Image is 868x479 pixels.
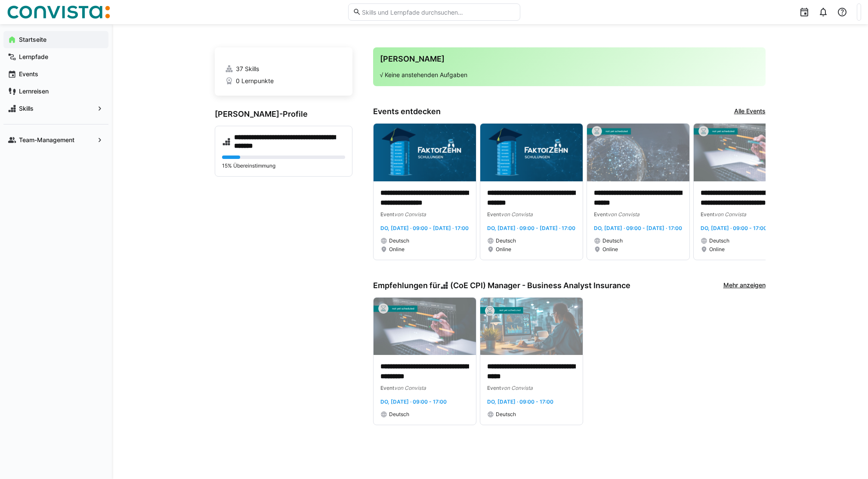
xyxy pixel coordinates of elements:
span: Deutsch [389,411,409,418]
span: Deutsch [602,237,623,244]
span: Event [594,211,608,218]
span: Deutsch [496,411,516,418]
img: image [694,124,796,181]
span: Deutsch [496,237,516,244]
span: Event [380,385,394,391]
a: Mehr anzeigen [723,281,766,290]
h3: [PERSON_NAME] [380,54,759,64]
span: Event [380,211,394,218]
span: von Convista [394,211,426,218]
a: Alle Events [734,107,766,116]
span: Online [496,246,511,253]
img: image [587,124,689,181]
span: Online [602,246,618,253]
h3: Events entdecken [373,107,441,116]
span: von Convista [714,211,746,218]
span: Online [389,246,405,253]
span: Do, [DATE] · 09:00 - [DATE] · 17:00 [594,225,682,231]
h3: Empfehlungen für [373,281,631,290]
img: image [374,124,476,181]
p: √ Keine anstehenden Aufgaben [380,71,759,79]
span: 0 Lernpunkte [236,77,274,85]
span: 37 Skills [236,65,259,73]
span: Event [701,211,714,218]
span: Event [487,211,501,218]
span: Deutsch [709,237,729,244]
span: Do, [DATE] · 09:00 - 17:00 [487,398,553,405]
img: image [480,298,583,355]
span: Deutsch [389,237,409,244]
img: image [480,124,583,181]
span: Do, [DATE] · 09:00 - [DATE] · 17:00 [380,225,469,231]
span: Event [487,385,501,391]
p: 15% Übereinstimmung [222,162,345,169]
h3: [PERSON_NAME]-Profile [215,109,352,119]
a: 37 Skills [225,65,342,73]
span: von Convista [501,211,533,218]
span: von Convista [608,211,639,218]
span: Do, [DATE] · 09:00 - [DATE] · 17:00 [487,225,575,231]
span: Do, [DATE] · 09:00 - 17:00 [701,225,767,231]
span: Do, [DATE] · 09:00 - 17:00 [380,398,447,405]
img: image [374,298,476,355]
span: von Convista [394,385,426,391]
span: (CoE CPI) Manager - Business Analyst Insurance [450,281,630,290]
span: von Convista [501,385,533,391]
input: Skills und Lernpfade durchsuchen… [361,8,515,16]
span: Online [709,246,725,253]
